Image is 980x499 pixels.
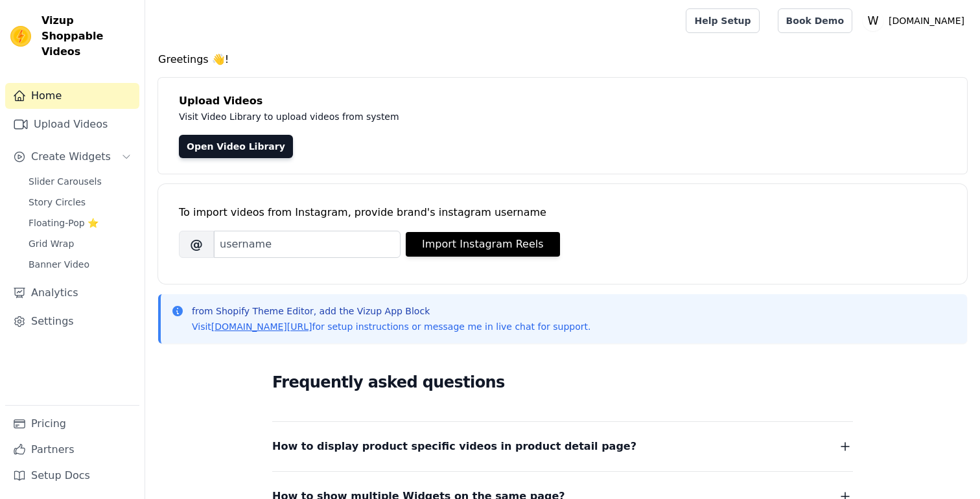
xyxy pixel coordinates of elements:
[211,321,312,332] a: [DOMAIN_NAME][URL]
[21,193,139,211] a: Story Circles
[863,9,970,32] button: W [DOMAIN_NAME]
[21,172,139,191] a: Slider Carousels
[29,216,99,229] span: Floating-Pop ⭐
[179,93,946,109] h4: Upload Videos
[21,255,139,273] a: Banner Video
[21,235,139,253] a: Grid Wrap
[29,196,86,209] span: Story Circles
[5,411,139,437] a: Pricing
[5,308,139,334] a: Settings
[192,305,590,318] p: from Shopify Theme Editor, add the Vizup App Block
[5,83,139,109] a: Home
[778,8,852,33] a: Book Demo
[406,232,560,257] button: Import Instagram Reels
[867,14,878,27] text: W
[29,175,102,188] span: Slider Carousels
[10,26,31,47] img: Vizup
[31,149,111,165] span: Create Widgets
[29,237,74,250] span: Grid Wrap
[158,52,967,67] h4: Greetings 👋!
[272,437,853,456] button: How to display product specific videos in product detail page?
[272,437,636,456] span: How to display product specific videos in product detail page?
[179,205,946,220] div: To import videos from Instagram, provide brand's instagram username
[29,258,89,271] span: Banner Video
[883,9,970,32] p: [DOMAIN_NAME]
[41,13,134,60] span: Vizup Shoppable Videos
[272,369,853,395] h2: Frequently asked questions
[5,280,139,306] a: Analytics
[5,144,139,170] button: Create Widgets
[179,109,760,124] p: Visit Video Library to upload videos from system
[179,231,214,258] span: @
[179,135,293,158] a: Open Video Library
[5,111,139,137] a: Upload Videos
[5,437,139,463] a: Partners
[214,231,401,258] input: username
[21,214,139,232] a: Floating-Pop ⭐
[686,8,759,33] a: Help Setup
[5,463,139,489] a: Setup Docs
[192,320,590,333] p: Visit for setup instructions or message me in live chat for support.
